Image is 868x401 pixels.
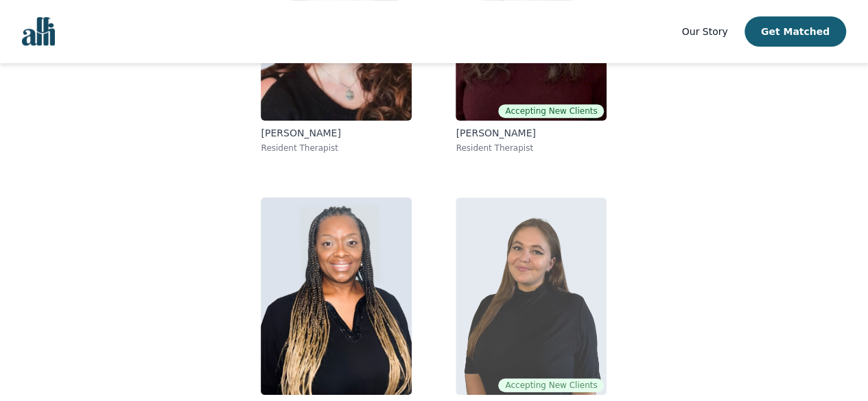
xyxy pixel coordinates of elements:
span: Accepting New Clients [498,104,604,118]
button: Get Matched [744,16,846,47]
p: [PERSON_NAME] [456,126,607,140]
img: Whilamenia Moore [261,197,412,395]
img: Margaret Durhager [456,197,607,395]
a: Our Story [682,23,728,40]
span: Accepting New Clients [498,378,604,392]
p: Resident Therapist [456,143,607,154]
p: Resident Therapist [261,143,412,154]
span: Our Story [682,26,728,37]
img: alli logo [22,17,55,46]
p: [PERSON_NAME] [261,126,412,140]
